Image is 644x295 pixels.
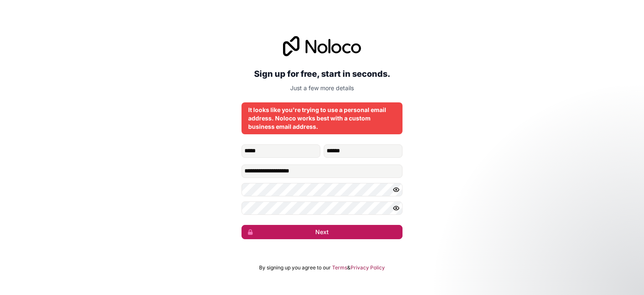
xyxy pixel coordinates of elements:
input: Confirm password [241,201,402,215]
a: Terms [332,264,347,271]
h2: Sign up for free, start in seconds. [241,66,402,81]
input: family-name [324,144,402,158]
div: It looks like you're trying to use a personal email address. Noloco works best with a custom busi... [248,106,396,131]
iframe: Intercom notifications message [476,232,644,291]
button: Next [241,225,402,239]
input: given-name [241,144,320,158]
p: Just a few more details [241,84,402,92]
input: Password [241,183,402,196]
a: Privacy Policy [351,264,385,271]
span: & [347,264,351,271]
span: By signing up you agree to our [259,264,331,271]
input: Email address [241,164,402,178]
